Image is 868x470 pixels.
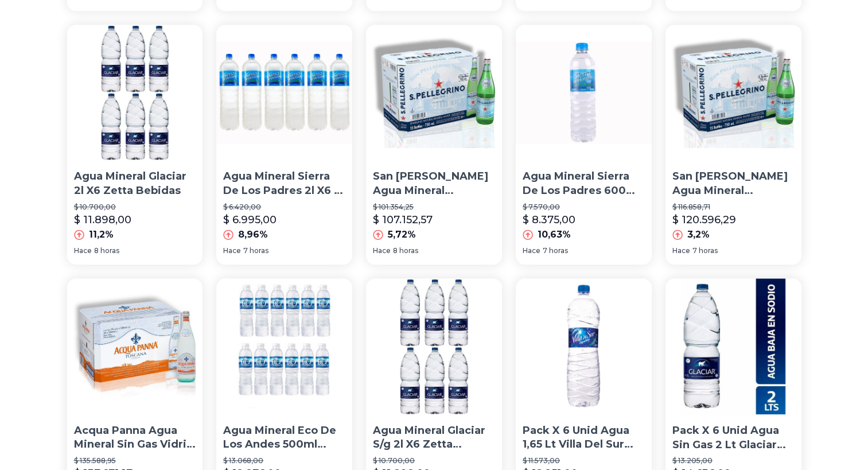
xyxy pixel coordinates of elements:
img: Agua Mineral Sierra De Los Padres 600ml X12- La Golosineria [516,25,652,161]
span: Hace [523,246,540,255]
p: $ 116.858,71 [672,203,795,212]
img: Agua Mineral Glaciar 2l X6 Zetta Bebidas [67,25,203,161]
p: 5,72% [388,228,416,242]
span: Hace [74,246,92,255]
a: Agua Mineral Glaciar 2l X6 Zetta BebidasAgua Mineral Glaciar 2l X6 Zetta Bebidas$ 10.700,00$ 11.8... [67,25,203,265]
p: $ 13.068,00 [223,456,345,465]
p: $ 101.354,25 [373,203,495,212]
span: Hace [672,246,690,255]
p: 10,63% [538,228,571,242]
img: San Pellegrino Agua Mineral Gasificada Caja X15u 750ml [665,25,801,161]
p: San [PERSON_NAME] Agua Mineral Gasificada Caja X15u 750ml [373,169,495,198]
p: $ 10.700,00 [373,456,495,465]
p: Agua Mineral Sierra De Los Padres 2l X6 U - La Golosineria [223,169,345,198]
img: Agua Mineral Glaciar S/g 2l X6 Zetta Bebidas [366,278,502,414]
p: $ 11.573,00 [523,456,645,465]
p: $ 6.995,00 [223,212,277,228]
p: Agua Mineral Eco De Los Andes 500ml Pack X12 - [PERSON_NAME] [223,424,345,452]
p: $ 10.700,00 [74,203,196,212]
img: Pack X 6 Unid Agua 1,65 Lt Villa Del Sur Aguas Minerales [516,278,652,414]
img: San Pellegrino Agua Mineral Gasificada Caja X15u 750ml [366,25,502,161]
p: $ 6.420,00 [223,203,345,212]
a: San Pellegrino Agua Mineral Gasificada Caja X15u 750mlSan [PERSON_NAME] Agua Mineral Gasificada C... [665,25,801,265]
span: 7 horas [243,246,268,255]
span: 7 horas [692,246,718,255]
a: Agua Mineral Sierra De Los Padres 2l X6 U - La GolosineriaAgua Mineral Sierra De Los Padres 2l X6... [216,25,352,265]
img: Agua Mineral Sierra De Los Padres 2l X6 U - La Golosineria [216,25,352,161]
p: Agua Mineral Glaciar 2l X6 Zetta Bebidas [74,169,196,198]
p: 8,96% [238,228,268,242]
p: San [PERSON_NAME] Agua Mineral Gasificada Caja X15u 750ml [672,169,795,198]
a: San Pellegrino Agua Mineral Gasificada Caja X15u 750mlSan [PERSON_NAME] Agua Mineral Gasificada C... [366,25,502,265]
p: Pack X 6 Unid Agua 1,65 Lt Villa Del Sur Aguas Minerales [523,424,645,452]
p: $ 107.152,57 [373,212,433,228]
img: Acqua Panna Agua Mineral Sin Gas Vidrio Caja X24u 505cc [67,278,203,414]
img: Agua Mineral Eco De Los Andes 500ml Pack X12 - Perez Tienda [216,278,352,414]
p: Pack X 6 Unid Agua Sin Gas 2 Lt Glaciar Aguas Minerales [672,424,795,452]
p: Agua Mineral Glaciar S/g 2l X6 Zetta Bebidas [373,424,495,452]
span: 8 horas [94,246,119,255]
p: $ 13.205,00 [672,456,795,465]
p: $ 7.570,00 [523,203,645,212]
span: Hace [223,246,241,255]
p: $ 120.596,29 [672,212,736,228]
p: 11,2% [89,228,114,242]
img: Pack X 6 Unid Agua Sin Gas 2 Lt Glaciar Aguas Minerales [665,278,801,414]
p: $ 11.898,00 [74,212,131,228]
p: Agua Mineral Sierra De Los Padres 600ml X12- La Golosineria [523,169,645,198]
span: 7 horas [543,246,568,255]
p: 3,2% [687,228,710,242]
p: Acqua Panna Agua Mineral Sin Gas Vidrio Caja X24u 505cc [74,424,196,452]
a: Agua Mineral Sierra De Los Padres 600ml X12- La GolosineriaAgua Mineral Sierra De Los Padres 600m... [516,25,652,265]
p: $ 135.588,95 [74,456,196,465]
p: $ 8.375,00 [523,212,575,228]
span: Hace [373,246,391,255]
span: 8 horas [393,246,418,255]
